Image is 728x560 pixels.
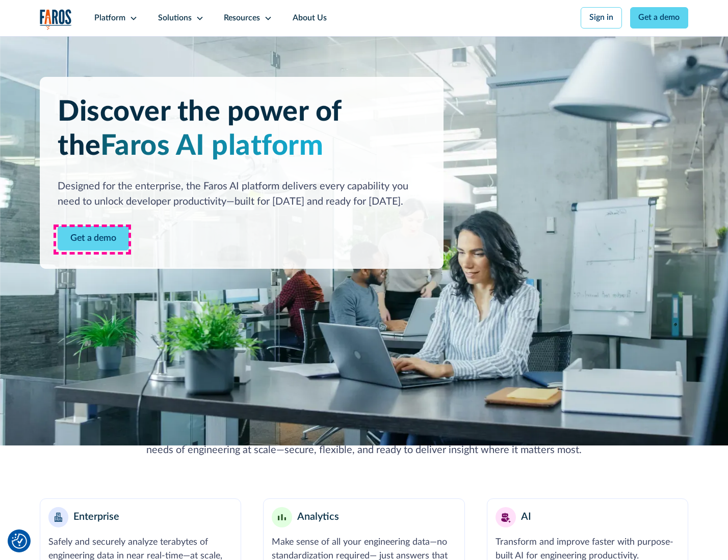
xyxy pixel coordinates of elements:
[40,9,72,30] img: Logo of the analytics and reporting company Faros.
[58,226,129,251] a: Contact Modal
[581,7,622,29] a: Sign in
[58,179,425,210] div: Designed for the enterprise, the Faros AI platform delivers every capability you need to unlock d...
[12,534,27,549] img: Revisit consent button
[73,510,119,525] div: Enterprise
[278,514,286,521] img: Minimalist bar chart analytics icon
[12,534,27,549] button: Cookie Settings
[521,510,531,525] div: AI
[94,12,125,24] div: Platform
[55,513,63,522] img: Enterprise building blocks or structure icon
[630,7,689,29] a: Get a demo
[498,509,513,525] img: AI robot or assistant icon
[224,12,260,24] div: Resources
[100,132,324,160] span: Faros AI platform
[58,95,425,163] h1: Discover the power of the
[158,12,192,24] div: Solutions
[40,9,72,30] a: home
[297,510,339,525] div: Analytics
